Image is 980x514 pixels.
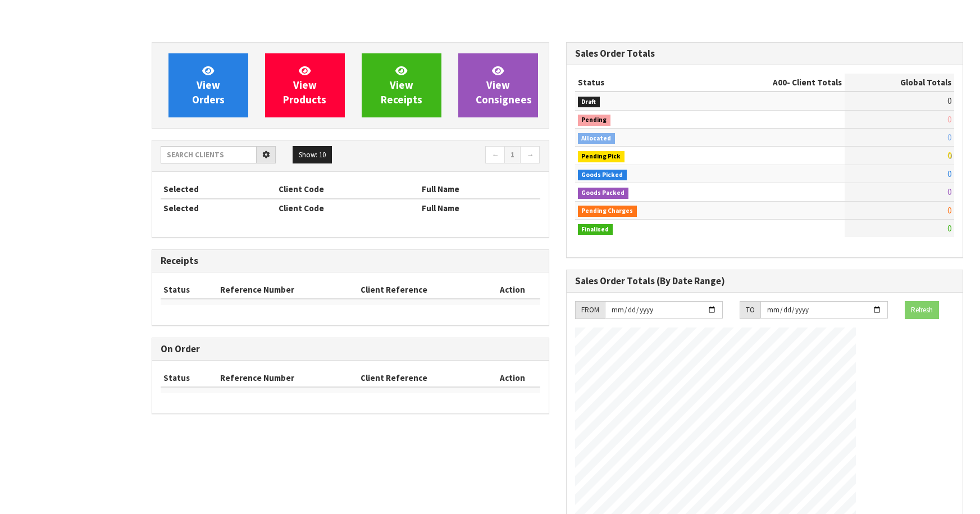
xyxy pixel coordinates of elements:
[520,146,540,164] a: →
[947,187,951,197] span: 0
[168,53,248,117] a: ViewOrders
[575,301,605,319] div: FROM
[276,199,419,217] th: Client Code
[578,188,629,199] span: Goods Packed
[575,48,955,59] h3: Sales Order Totals
[358,369,486,387] th: Client Reference
[947,132,951,143] span: 0
[192,64,225,106] span: View Orders
[161,281,217,299] th: Status
[578,206,637,217] span: Pending Charges
[217,369,358,387] th: Reference Number
[161,344,540,354] h3: On Order
[740,301,760,319] div: TO
[359,146,540,166] nav: Page navigation
[845,74,954,92] th: Global Totals
[485,281,540,299] th: Action
[947,169,951,179] span: 0
[276,180,419,198] th: Client Code
[161,146,257,163] input: Search clients
[381,64,422,106] span: View Receipts
[578,115,611,126] span: Pending
[504,146,521,164] a: 1
[293,146,332,164] button: Show: 10
[362,53,441,117] a: ViewReceipts
[419,199,540,217] th: Full Name
[161,369,217,387] th: Status
[578,151,625,162] span: Pending Pick
[700,74,845,92] th: - Client Totals
[947,150,951,161] span: 0
[578,97,600,108] span: Draft
[283,64,326,106] span: View Products
[476,64,532,106] span: View Consignees
[358,281,486,299] th: Client Reference
[773,77,787,88] span: A00
[905,301,939,319] button: Refresh
[575,276,955,286] h3: Sales Order Totals (By Date Range)
[217,281,358,299] th: Reference Number
[161,256,540,266] h3: Receipts
[947,223,951,234] span: 0
[578,133,616,144] span: Allocated
[161,199,276,217] th: Selected
[578,170,627,181] span: Goods Picked
[947,95,951,106] span: 0
[575,74,700,92] th: Status
[485,146,505,164] a: ←
[578,224,613,235] span: Finalised
[458,53,538,117] a: ViewConsignees
[419,180,540,198] th: Full Name
[161,180,276,198] th: Selected
[947,205,951,216] span: 0
[947,114,951,125] span: 0
[485,369,540,387] th: Action
[265,53,345,117] a: ViewProducts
